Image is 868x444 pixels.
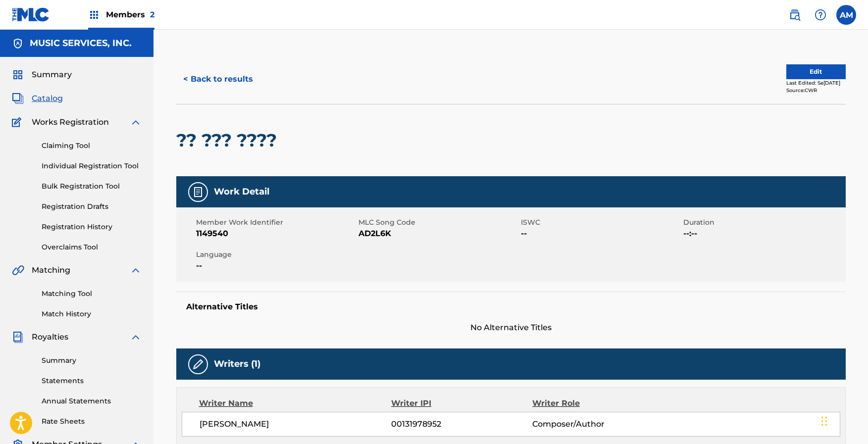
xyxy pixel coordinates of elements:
span: No Alternative Titles [176,322,846,334]
span: Works Registration [32,116,109,128]
span: --:-- [683,228,843,240]
img: Catalog [12,93,24,104]
span: Member Work Identifier [196,217,356,228]
a: Bulk Registration Tool [42,181,142,192]
img: Accounts [12,38,24,49]
a: Rate Sheets [42,416,142,427]
img: Top Rightsholders [88,9,100,21]
a: Overclaims Tool [42,242,142,252]
h5: MUSIC SERVICES, INC. [30,38,132,49]
img: expand [130,264,142,276]
span: Composer/Author [532,418,661,430]
h5: Work Detail [214,186,269,197]
div: Writer Role [532,397,661,409]
div: Writer Name [199,397,392,409]
h2: ?? ??? ???? [176,129,282,151]
span: 00131978952 [391,418,532,430]
div: User Menu [836,5,856,25]
div: Source: CWR [786,87,846,94]
div: Drag [821,406,827,436]
a: Matching Tool [42,289,142,299]
a: Registration History [42,222,142,232]
span: AD2L6K [358,228,518,240]
img: MLC Logo [12,7,50,22]
iframe: Resource Center [840,291,868,371]
img: Work Detail [192,186,204,198]
a: SummarySummary [12,69,72,81]
span: -- [521,228,681,240]
h5: Writers (1) [214,358,260,370]
a: Public Search [785,5,805,25]
img: Works Registration [12,116,25,128]
img: Matching [12,264,24,276]
span: Matching [32,264,70,276]
span: Duration [683,217,843,228]
span: Members [106,9,154,20]
span: ISWC [521,217,681,228]
a: Annual Statements [42,396,142,406]
a: Registration Drafts [42,201,142,212]
a: CatalogCatalog [12,93,63,104]
span: 2 [150,10,154,19]
span: [PERSON_NAME] [200,418,392,430]
div: Writer IPI [391,397,532,409]
img: expand [130,116,142,128]
span: Language [196,249,356,260]
span: Royalties [32,331,68,343]
span: Catalog [32,93,63,104]
img: Writers [192,358,204,370]
button: Edit [786,64,846,79]
a: Statements [42,376,142,386]
a: Claiming Tool [42,141,142,151]
div: Help [811,5,830,25]
img: help [815,9,826,21]
button: < Back to results [176,67,260,92]
img: search [789,9,801,21]
a: Match History [42,309,142,319]
span: Summary [32,69,72,81]
a: Summary [42,355,142,366]
img: expand [130,331,142,343]
h5: Alternative Titles [186,302,836,312]
img: Royalties [12,331,24,343]
img: Summary [12,69,24,81]
span: -- [196,260,356,272]
a: Individual Registration Tool [42,161,142,171]
span: MLC Song Code [358,217,518,228]
iframe: Chat Widget [818,396,868,444]
div: Last Edited: Se[DATE] [786,79,846,87]
span: 1149540 [196,228,356,240]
